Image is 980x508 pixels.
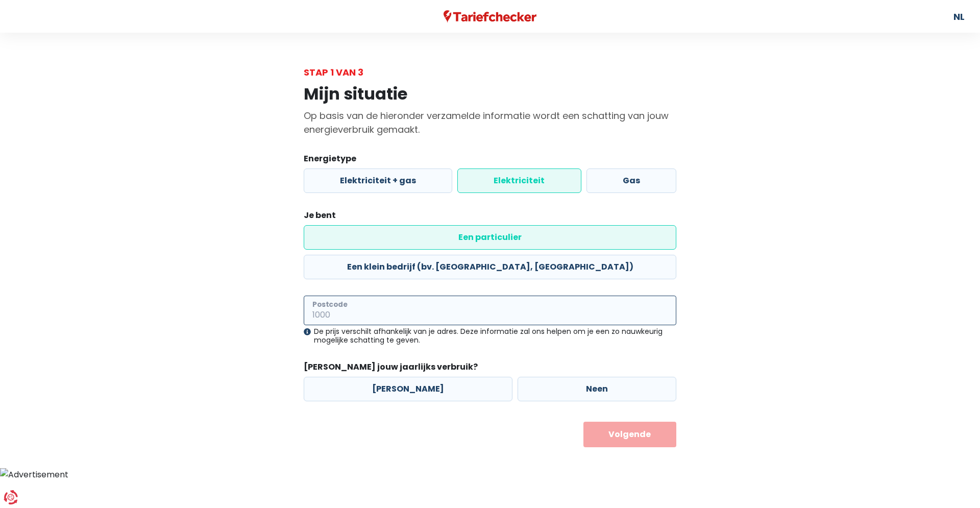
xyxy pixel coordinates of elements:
[304,296,676,325] input: 1000
[457,168,581,193] label: Elektriciteit
[304,168,452,193] label: Elektriciteit + gas
[304,109,676,136] p: Op basis van de hieronder verzamelde informatie wordt een schatting van jouw energieverbruik gema...
[304,84,676,104] h1: Mijn situatie
[304,361,676,377] legend: [PERSON_NAME] jouw jaarlijks verbruik?
[304,255,676,279] label: Een klein bedrijf (bv. [GEOGRAPHIC_DATA], [GEOGRAPHIC_DATA])
[304,377,512,401] label: [PERSON_NAME]
[444,10,536,23] img: Tariefchecker logo
[304,327,676,345] div: De prijs verschilt afhankelijk van je adres. Deze informatie zal ons helpen om je een zo nauwkeur...
[518,377,676,401] label: Neen
[586,168,676,193] label: Gas
[304,153,676,168] legend: Energietype
[304,225,676,250] label: Een particulier
[583,422,677,447] button: Volgende
[304,209,676,225] legend: Je bent
[304,65,676,79] div: Stap 1 van 3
